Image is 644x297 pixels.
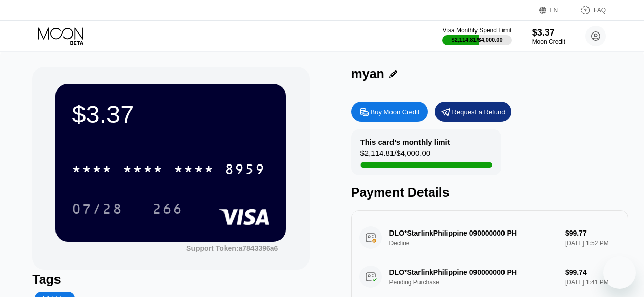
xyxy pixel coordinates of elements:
[532,27,565,38] div: $3.37
[360,149,431,162] div: $2,114.81 / $4,000.00
[72,100,269,128] div: $3.37
[532,38,565,45] div: Moon Credit
[360,138,450,146] div: This card’s monthly limit
[152,202,183,218] div: 266
[186,244,278,252] div: Support Token:a7843396a6
[145,196,190,221] div: 266
[532,27,565,45] div: $3.37Moon Credit
[225,162,265,179] div: 8959
[186,244,278,252] div: Support Token: a7843396a6
[452,108,506,116] div: Request a Refund
[32,272,309,287] div: Tags
[570,5,606,15] div: FAQ
[594,7,606,14] div: FAQ
[72,202,123,218] div: 07/28
[452,37,503,43] div: $2,114.81 / $4,000.00
[351,185,628,200] div: Payment Details
[351,102,428,122] div: Buy Moon Credit
[435,102,511,122] div: Request a Refund
[64,196,130,221] div: 07/28
[442,27,511,34] div: Visa Monthly Spend Limit
[442,27,511,45] div: Visa Monthly Spend Limit$2,114.81/$4,000.00
[539,5,570,15] div: EN
[550,7,558,14] div: EN
[351,67,384,81] div: myan
[603,256,636,289] iframe: Button to launch messaging window
[371,108,420,116] div: Buy Moon Credit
